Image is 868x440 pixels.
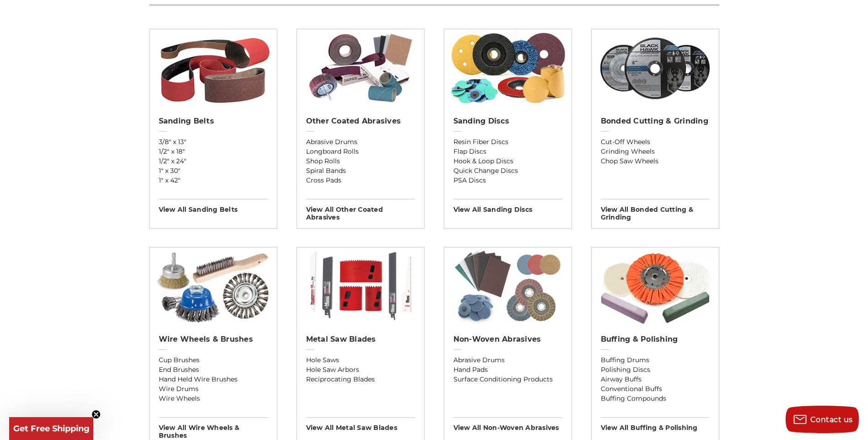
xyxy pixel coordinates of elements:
div: Get Free ShippingClose teaser [9,417,93,440]
a: Resin Fiber Discs [453,137,562,147]
a: 1" x 42" [159,176,268,185]
h2: Buffing & Polishing [601,335,710,344]
img: Bonded Cutting & Grinding [596,29,714,107]
img: Wire Wheels & Brushes [154,247,272,325]
a: Buffing Drums [601,355,710,365]
img: Sanding Belts [154,29,272,107]
img: Metal Saw Blades [301,247,420,325]
a: Longboard Rolls [306,147,415,156]
a: PSA Discs [453,176,562,185]
img: Non-woven Abrasives [448,247,567,325]
a: Hole Saw Arbors [306,365,415,375]
a: End Brushes [159,365,268,375]
img: Other Coated Abrasives [301,29,420,107]
a: Reciprocating Blades [306,375,415,384]
h2: Other Coated Abrasives [306,117,415,126]
h2: Metal Saw Blades [306,335,415,344]
h3: View All non-woven abrasives [453,417,562,432]
span: Get Free Shipping [13,424,90,434]
button: Close teaser [92,410,101,419]
h2: Sanding Discs [453,117,562,126]
h2: Wire Wheels & Brushes [159,335,268,344]
img: Buffing & Polishing [596,247,714,325]
a: 3/8" x 13" [159,137,268,147]
a: Abrasive Drums [306,137,415,147]
h2: Non-woven Abrasives [453,335,562,344]
a: 1/2" x 24" [159,156,268,166]
img: Sanding Discs [448,29,567,107]
a: Cross Pads [306,176,415,185]
h3: View All metal saw blades [306,417,415,432]
a: 1" x 30" [159,166,268,176]
h3: View All bonded cutting & grinding [601,199,710,221]
span: Contact us [810,415,853,424]
a: Cut-Off Wheels [601,137,710,147]
a: Buffing Compounds [601,394,710,403]
h3: View All buffing & polishing [601,417,710,432]
a: Abrasive Drums [453,355,562,365]
a: Airway Buffs [601,375,710,384]
a: Hole Saws [306,355,415,365]
a: Chop Saw Wheels [601,156,710,166]
button: Contact us [786,406,859,433]
a: Hand Held Wire Brushes [159,375,268,384]
a: Quick Change Discs [453,166,562,176]
a: Conventional Buffs [601,384,710,394]
a: Shop Rolls [306,156,415,166]
a: Wire Wheels [159,394,268,403]
a: 1/2" x 18" [159,147,268,156]
a: Grinding Wheels [601,147,710,156]
a: Surface Conditioning Products [453,375,562,384]
h3: View All other coated abrasives [306,199,415,221]
a: Hook & Loop Discs [453,156,562,166]
h3: View All sanding discs [453,199,562,214]
a: Hand Pads [453,365,562,375]
a: Cup Brushes [159,355,268,365]
h2: Bonded Cutting & Grinding [601,117,710,126]
a: Polishing Discs [601,365,710,375]
a: Flap Discs [453,147,562,156]
h3: View All wire wheels & brushes [159,417,268,440]
h2: Sanding Belts [159,117,268,126]
h3: View All sanding belts [159,199,268,214]
a: Spiral Bands [306,166,415,176]
a: Wire Drums [159,384,268,394]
